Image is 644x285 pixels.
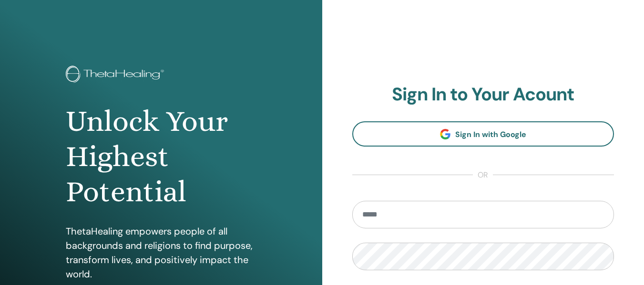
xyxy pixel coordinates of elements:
span: or [473,169,493,181]
h1: Unlock Your Highest Potential [66,104,256,210]
span: Sign In with Google [455,129,526,139]
a: Sign In with Google [352,121,614,147]
p: ThetaHealing empowers people of all backgrounds and religions to find purpose, transform lives, a... [66,224,256,281]
h2: Sign In to Your Acount [352,84,614,106]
